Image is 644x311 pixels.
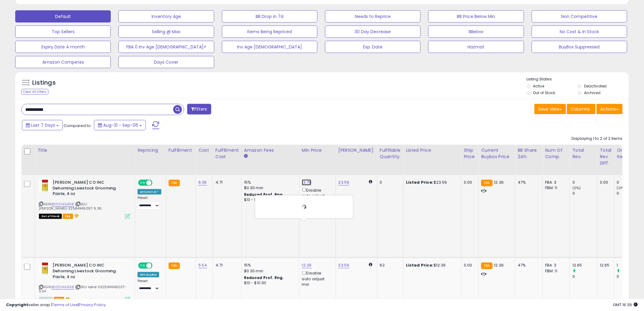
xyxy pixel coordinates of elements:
[545,185,565,191] div: FBM: 11
[15,26,111,38] button: Top Sellers
[39,297,53,302] span: All listings currently available for purchase on Amazon
[325,10,421,23] button: Needs to Reprice
[32,79,56,87] h5: Listings
[244,180,295,185] div: 15%
[15,10,111,23] button: Default
[139,180,146,186] span: ON
[244,268,295,274] div: $0.30 min
[222,26,317,38] button: Items Being Repriced
[533,83,544,89] label: Active
[617,186,625,190] small: (0%)
[152,180,161,186] span: OFF
[15,41,111,53] button: Expiry Date 4 month
[103,122,138,128] span: Aug-31 - Sep-06
[64,123,92,129] span: Compared to:
[302,187,331,204] div: Disable auto adjust min
[518,147,540,160] div: BB Share 24h.
[532,26,627,38] button: No Cost & In Stock
[198,262,207,268] a: 5.54
[481,147,513,160] div: Current Buybox Price
[244,147,297,154] div: Amazon Fees
[406,180,457,185] div: $23.59
[39,214,62,219] span: All listings that are currently out of stock and unavailable for purchase on Amazon
[428,26,524,38] button: BBelow
[54,297,64,302] span: FBA
[572,180,597,185] div: 0
[138,196,161,210] div: Preset:
[325,26,421,38] button: 30 Day Decrease
[39,284,126,294] span: | SKU: kehe-032584945057-5.04
[617,180,642,185] div: 0
[63,214,73,219] span: FBA
[244,192,284,197] b: Reduced Prof. Rng.
[53,180,127,198] b: [PERSON_NAME] CO INC Dehorning Livestock Grooming Paste, 4 oz
[545,268,565,274] div: FBM: 11
[21,89,48,95] div: Clear All Filters
[518,180,538,185] div: 47%
[37,147,132,154] div: Title
[31,122,55,128] span: Last 7 Days
[613,302,638,308] span: 2025-09-15 16:39 GMT
[406,262,434,268] b: Listed Price:
[222,10,317,23] button: BB Drop in 7d
[302,270,331,287] div: Disable auto adjust min
[138,272,159,277] div: Win BuyBox
[51,284,74,290] a: B000HHLR58
[39,180,51,192] img: 51QR4nVuuNL._SL40_.jpg
[198,179,207,186] a: 6.36
[464,180,474,185] div: 0.00
[518,263,538,268] div: 47%
[567,104,596,114] button: Columns
[428,41,524,53] button: Hazmat
[380,263,399,268] div: 92
[79,302,106,308] a: Privacy Policy
[244,197,295,203] div: $10 - $10.90
[215,263,237,268] div: 4.71
[53,263,127,281] b: [PERSON_NAME] CO INC Dehorning Livestock Grooming Paste, 4 oz
[532,41,627,53] button: BuyBox Suppressed
[39,263,51,275] img: 51QR4nVuuNL._SL40_.jpg
[572,186,581,190] small: (0%)
[73,214,79,218] i: hazardous material
[6,302,106,308] div: seller snap | |
[338,179,349,186] a: 23.59
[187,104,211,115] button: Filters
[39,202,102,211] span: | SKU: [PERSON_NAME]-32584945057-5.36
[406,147,459,154] div: Listed Price
[406,179,434,185] b: Listed Price:
[198,147,210,154] div: Cost
[481,180,492,186] small: FBA
[380,180,399,185] div: 0
[244,281,295,286] div: $10 - $10.90
[244,275,284,280] b: Reduced Prof. Rng.
[51,202,74,207] a: B000HHLR58
[527,76,629,82] p: Listing States:
[244,185,295,191] div: $0.30 min
[244,263,295,268] div: 15%
[584,90,600,95] label: Archived
[302,147,333,154] div: Min Price
[617,191,642,196] div: 0
[545,147,567,160] div: Num of Comp.
[572,274,597,279] div: 0
[533,90,555,95] label: Out of Stock
[597,104,623,114] button: Actions
[118,26,214,38] button: Selling @ Max
[600,180,610,185] div: 0.00
[584,83,607,89] label: Deactivated
[22,120,63,130] button: Last 7 Days
[302,262,312,268] a: 12.39
[600,263,610,268] div: 12.65
[169,147,193,154] div: Fulfillment
[6,302,28,308] strong: Copyright
[118,10,214,23] button: Inventory Age
[534,104,566,114] button: Save View
[169,263,180,269] small: FBA
[494,179,504,185] span: 12.36
[572,147,595,160] div: Total Rev.
[572,136,623,142] div: Displaying 1 to 2 of 2 items
[215,180,237,185] div: 4.71
[39,263,130,301] div: ASIN:
[325,41,421,53] button: Exp. Date
[139,263,146,268] span: ON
